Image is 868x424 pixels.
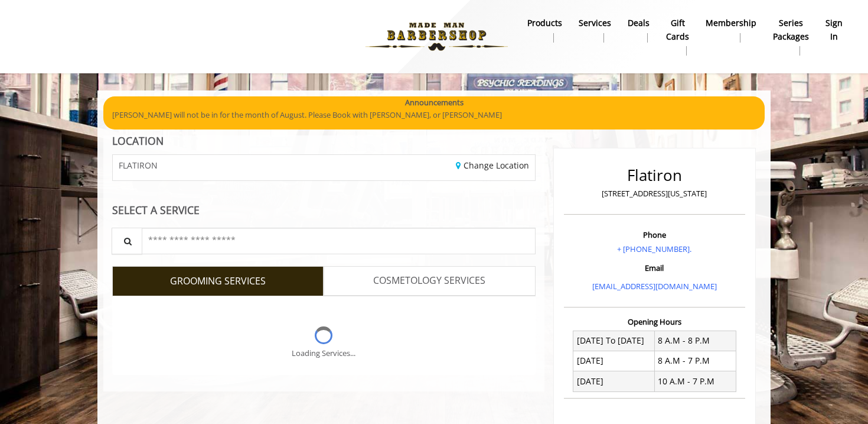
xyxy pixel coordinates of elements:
[170,274,266,289] span: GROOMING SERVICES
[658,15,697,59] a: Gift cardsgift cards
[619,15,658,46] a: DealsDeals
[579,17,611,30] b: Services
[570,15,619,46] a: ServicesServices
[373,273,485,289] span: COSMETOLOGY SERVICES
[654,371,736,391] td: 10 A.M - 7 P.M
[405,96,464,109] b: Announcements
[355,4,518,69] img: Made Man Barbershop logo
[112,296,536,375] div: Grooming services
[292,347,355,360] div: Loading Services...
[573,331,655,351] td: [DATE] To [DATE]
[119,161,158,170] span: FLATIRON
[527,17,562,30] b: products
[817,15,851,46] a: sign insign in
[666,17,689,43] b: gift cards
[112,205,536,216] div: SELECT A SERVICE
[564,318,745,326] h3: Opening Hours
[519,15,570,46] a: Productsproducts
[654,331,736,351] td: 8 A.M - 8 P.M
[765,15,817,59] a: Series packagesSeries packages
[567,187,742,200] p: [STREET_ADDRESS][US_STATE]
[573,371,655,391] td: [DATE]
[112,228,142,254] button: Service Search
[697,15,765,46] a: MembershipMembership
[706,17,756,30] b: Membership
[628,17,650,30] b: Deals
[654,351,736,371] td: 8 A.M - 7 P.M
[567,264,742,272] h3: Email
[567,231,742,239] h3: Phone
[825,17,843,43] b: sign in
[573,351,655,371] td: [DATE]
[456,160,529,171] a: Change Location
[112,109,756,121] p: [PERSON_NAME] will not be in for the month of August. Please Book with [PERSON_NAME], or [PERSON_...
[617,244,691,254] a: + [PHONE_NUMBER].
[773,17,809,43] b: Series packages
[592,281,717,292] a: [EMAIL_ADDRESS][DOMAIN_NAME]
[112,134,164,148] b: LOCATION
[567,167,742,184] h2: Flatiron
